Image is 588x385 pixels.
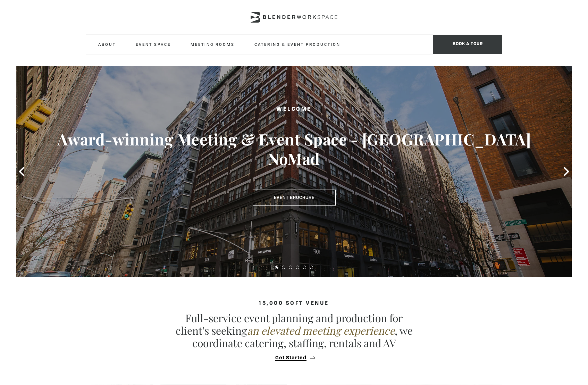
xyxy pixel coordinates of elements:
p: Full-service event planning and production for client's seeking , we coordinate catering, staffin... [173,312,415,349]
em: an elevated meeting experience [247,324,395,337]
a: Meeting Rooms [185,35,240,54]
a: Event Brochure [253,190,336,206]
h3: Award-winning Meeting & Event Space - [GEOGRAPHIC_DATA] NoMad [44,129,544,168]
a: Event Space [130,35,176,54]
a: About [93,35,121,54]
h4: 15,000 sqft venue [86,301,502,307]
span: Book a tour [433,35,502,54]
span: Get Started [275,355,306,361]
a: Catering & Event Production [249,35,346,54]
button: Get Started [273,355,315,361]
h2: Welcome [44,105,544,114]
